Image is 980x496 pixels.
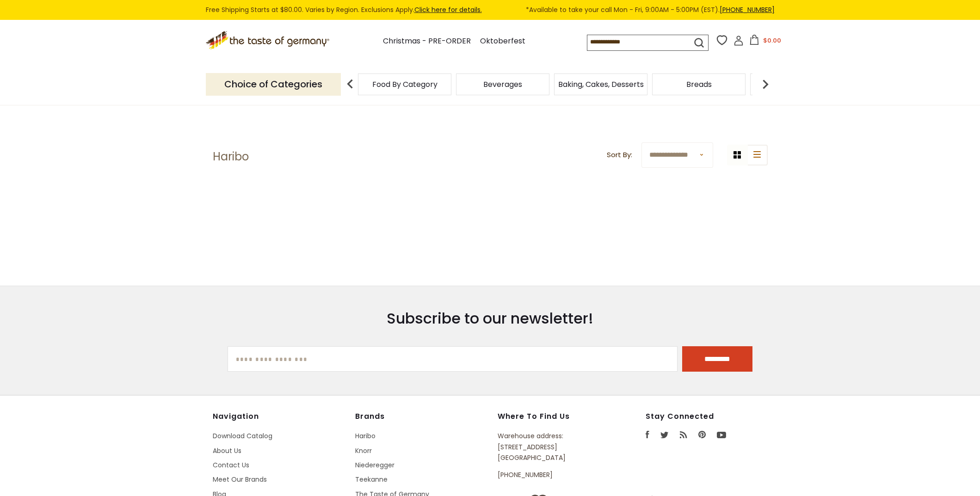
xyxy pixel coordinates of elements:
a: Food By Category [372,81,438,88]
a: Haribo [355,431,376,441]
p: Choice of Categories [206,73,341,96]
a: About Us [213,446,241,455]
a: Niederegger [355,460,394,470]
a: Click here for details. [414,5,482,14]
h4: Where to find us [498,412,603,421]
p: Warehouse address: [STREET_ADDRESS] [GEOGRAPHIC_DATA] [498,431,603,463]
a: Beverages [483,81,522,88]
a: Meet Our Brands [213,475,267,484]
a: Christmas - PRE-ORDER [383,35,471,48]
a: Oktoberfest [480,35,525,48]
img: next arrow [756,75,775,93]
h4: Brands [355,412,488,421]
p: [PHONE_NUMBER] [498,470,603,480]
h4: Navigation [213,412,346,421]
h4: Stay Connected [646,412,768,421]
span: $0.00 [763,36,781,45]
a: Breads [686,81,712,88]
div: Free Shipping Starts at $80.00. Varies by Region. Exclusions Apply. [206,5,775,15]
a: Knorr [355,446,372,455]
a: Baking, Cakes, Desserts [558,81,644,88]
img: previous arrow [341,75,359,93]
h3: Subscribe to our newsletter! [228,309,752,328]
a: [PHONE_NUMBER] [720,5,775,14]
span: *Available to take your call Mon - Fri, 9:00AM - 5:00PM (EST). [526,5,775,15]
button: $0.00 [746,35,785,49]
a: Teekanne [355,475,388,484]
label: Sort By: [607,149,632,161]
a: Contact Us [213,460,249,470]
h1: Haribo [213,150,249,164]
a: Download Catalog [213,431,272,441]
